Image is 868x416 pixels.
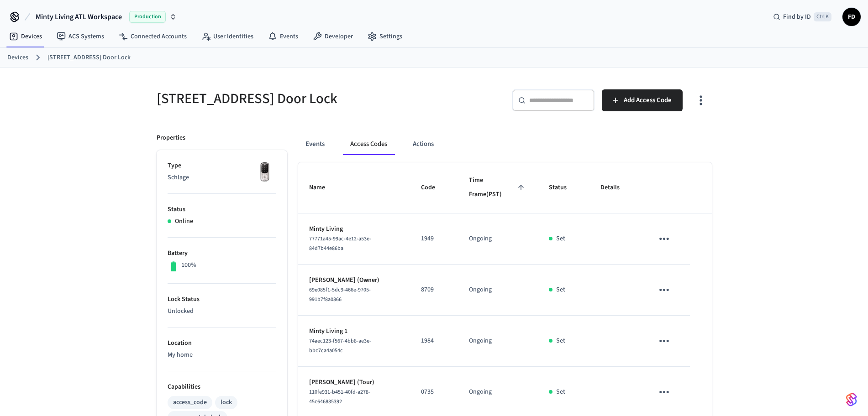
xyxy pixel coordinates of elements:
[405,133,441,155] button: Actions
[309,224,399,234] p: Minty Living
[469,173,527,202] span: Time Frame(PST)
[194,28,261,45] a: User Identities
[843,9,860,25] span: FD
[343,133,395,155] button: Access Codes
[309,337,371,354] span: 74aec123-f567-4bb8-ae3e-bbc7ca4a054c
[175,217,193,226] p: Online
[47,53,131,62] a: [STREET_ADDRESS] Door Lock
[298,133,712,155] div: ant example
[168,382,276,392] p: Capabilities
[221,398,232,407] div: lock
[168,338,276,348] p: Location
[458,213,538,265] td: Ongoing
[421,234,447,244] p: 1949
[309,276,399,285] p: [PERSON_NAME] (Owner)
[360,28,410,45] a: Settings
[458,316,538,367] td: Ongoing
[305,28,360,45] a: Developer
[168,205,276,214] p: Status
[168,350,276,360] p: My home
[168,173,276,182] p: Schlage
[181,260,196,270] p: 100%
[309,181,337,195] span: Name
[556,285,565,295] p: Set
[421,181,447,195] span: Code
[2,28,49,45] a: Devices
[36,11,122,22] span: Minty Living ATL Workspace
[600,181,631,195] span: Details
[556,234,565,244] p: Set
[111,28,194,45] a: Connected Accounts
[421,285,447,295] p: 8709
[814,12,831,21] span: Ctrl K
[842,8,861,26] button: FD
[766,9,839,25] div: Find by IDCtrl K
[309,378,399,387] p: [PERSON_NAME] (Tour)
[309,388,370,406] span: 110fe931-b451-40fd-a278-45c646835392
[168,295,276,304] p: Lock Status
[549,181,579,195] span: Status
[624,94,672,106] span: Add Access Code
[783,12,811,21] span: Find by ID
[846,392,857,407] img: SeamLogoGradient.69752ec5.svg
[168,307,276,316] p: Unlocked
[173,398,207,407] div: access_code
[157,89,429,108] h5: [STREET_ADDRESS] Door Lock
[7,53,28,62] a: Devices
[298,133,332,155] button: Events
[458,265,538,316] td: Ongoing
[261,28,305,45] a: Events
[309,286,371,303] span: 69e085f1-5dc9-466e-9705-991b7f8a0866
[309,235,371,252] span: 77771a45-99ac-4e12-a53e-84d7b44e86ba
[168,161,276,171] p: Type
[556,387,565,397] p: Set
[129,11,166,23] span: Production
[49,28,111,45] a: ACS Systems
[421,336,447,346] p: 1984
[602,89,683,111] button: Add Access Code
[309,327,399,336] p: Minty Living 1
[556,336,565,346] p: Set
[421,387,447,397] p: 0735
[157,133,185,143] p: Properties
[253,161,276,184] img: Yale Assure Touchscreen Wifi Smart Lock, Satin Nickel, Front
[168,249,276,258] p: Battery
